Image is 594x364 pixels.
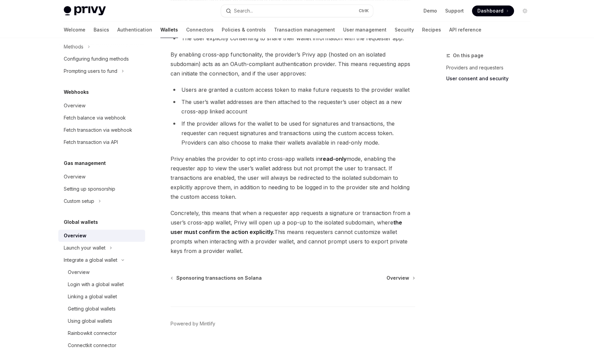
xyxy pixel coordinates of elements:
[58,136,145,148] a: Fetch transaction via API
[58,171,145,183] a: Overview
[64,6,106,16] img: light logo
[58,124,145,136] a: Fetch transaction via webhook
[68,317,112,325] div: Using global wallets
[446,62,536,73] a: Providers and requesters
[64,126,132,134] div: Fetch transaction via webhook
[64,244,105,252] div: Launch your wallet
[68,305,116,313] div: Getting global wallets
[58,266,145,278] a: Overview
[176,275,262,281] span: Sponsoring transactions on Solana
[68,293,117,301] div: Linking a global wallet
[519,5,530,16] button: Toggle dark mode
[343,22,387,38] a: User management
[64,218,98,226] h5: Global wallets
[387,275,409,281] span: Overview
[171,219,402,235] strong: the user must confirm the action explicitly.
[445,7,464,14] a: Support
[64,88,89,96] h5: Webhooks
[64,185,115,193] div: Setting up sponsorship
[64,197,94,205] div: Custom setup
[320,155,346,162] strong: read-only
[64,173,85,181] div: Overview
[423,7,437,14] a: Demo
[359,8,369,14] span: Ctrl K
[64,102,85,110] div: Overview
[222,22,266,38] a: Policies & controls
[58,53,145,65] a: Configuring funding methods
[186,22,214,38] a: Connectors
[395,22,414,38] a: Security
[171,34,415,43] li: The user explicitly consenting to share their wallet information with the requester app.
[472,5,514,16] a: Dashboard
[58,327,145,339] a: Rainbowkit connector
[68,329,117,337] div: Rainbowkit connector
[171,97,415,116] li: The user’s wallet addresses are then attached to the requester’s user object as a new cross-app l...
[58,278,145,291] a: Login with a global wallet
[58,315,145,327] a: Using global wallets
[94,22,109,38] a: Basics
[171,85,415,94] li: Users are granted a custom access token to make future requests to the provider wallet
[64,114,126,122] div: Fetch balance via webhook
[64,232,86,240] div: Overview
[58,339,145,351] a: Connectkit connector
[58,183,145,195] a: Setting up sponsorship
[171,320,215,327] a: Powered by Mintlify
[68,280,124,288] div: Login with a global wallet
[274,22,335,38] a: Transaction management
[64,138,118,146] div: Fetch transaction via API
[477,7,503,14] span: Dashboard
[58,230,145,242] a: Overview
[221,5,373,17] button: Search...CtrlK
[64,22,85,38] a: Welcome
[171,208,415,256] span: Concretely, this means that when a requester app requests a signature or transaction from a user’...
[64,55,129,63] div: Configuring funding methods
[68,268,90,276] div: Overview
[64,256,117,264] div: Integrate a global wallet
[234,7,253,15] div: Search...
[58,100,145,112] a: Overview
[160,22,178,38] a: Wallets
[68,341,116,349] div: Connectkit connector
[58,112,145,124] a: Fetch balance via webhook
[446,73,536,84] a: User consent and security
[422,22,441,38] a: Recipes
[58,303,145,315] a: Getting global wallets
[171,154,415,201] span: Privy enables the provider to opt into cross-app wallets in mode, enabling the requester app to v...
[387,275,414,281] a: Overview
[64,159,106,167] h5: Gas management
[117,22,152,38] a: Authentication
[171,275,262,281] a: Sponsoring transactions on Solana
[171,50,415,78] span: By enabling cross-app functionality, the provider’s Privy app (hosted on an isolated subdomain) a...
[453,51,483,60] span: On this page
[171,119,415,147] li: If the provider allows for the wallet to be used for signatures and transactions, the requester c...
[64,67,117,75] div: Prompting users to fund
[449,22,481,38] a: API reference
[58,291,145,303] a: Linking a global wallet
